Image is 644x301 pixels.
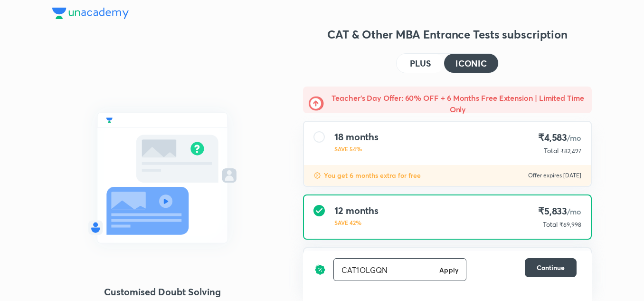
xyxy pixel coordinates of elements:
[439,265,458,275] h6: Apply
[330,92,586,115] h5: Teacher’s Day Offer: 60% OFF + 6 Months Free Extension | Limited Time Only
[559,221,581,228] span: ₹69,998
[397,54,444,73] button: PLUS
[543,220,558,229] p: Total
[334,131,379,143] h4: 18 months
[567,133,581,143] span: /mo
[334,205,379,216] h4: 12 months
[324,171,421,180] p: You get 6 months extra for free
[444,54,498,73] button: ICONIC
[334,145,379,153] p: SAVE 54%
[52,8,129,19] img: Company Logo
[560,147,581,155] span: ₹82,497
[334,259,436,281] input: Have a referral code?
[544,146,559,155] p: Total
[410,59,431,68] h4: PLUS
[313,172,321,179] img: discount
[455,59,487,68] h4: ICONIC
[538,205,581,218] h4: ₹5,833
[303,27,592,42] h3: CAT & Other MBA Entrance Tests subscription
[525,258,577,277] button: Continue
[567,206,581,216] span: /mo
[52,95,273,261] img: LMP_1_7e6dc2762e.svg
[528,172,581,179] p: Offer expires [DATE]
[314,258,326,281] img: discount
[52,285,273,299] h4: Customised Doubt Solving
[309,96,324,111] img: -
[334,218,379,227] p: SAVE 42%
[537,263,565,272] span: Continue
[538,131,581,144] h4: ₹4,583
